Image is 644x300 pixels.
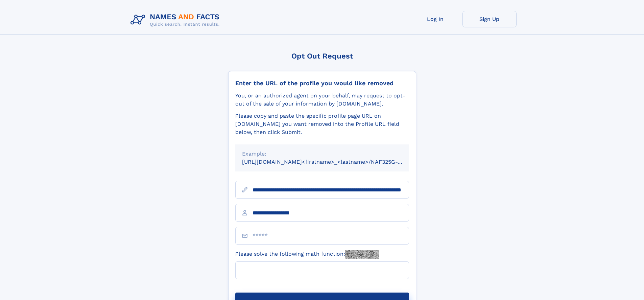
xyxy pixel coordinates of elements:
[235,112,409,136] div: Please copy and paste the specific profile page URL on [DOMAIN_NAME] you want removed into the Pr...
[128,11,225,29] img: Logo Names and Facts
[235,79,409,87] div: Enter the URL of the profile you would like removed
[242,150,402,158] div: Example:
[228,52,416,60] div: Opt Out Request
[408,11,462,27] a: Log In
[462,11,517,27] a: Sign Up
[235,92,409,108] div: You, or an authorized agent on your behalf, may request to opt-out of the sale of your informatio...
[242,159,422,165] small: [URL][DOMAIN_NAME]<firstname>_<lastname>/NAF325G-xxxxxxxx
[235,250,379,259] label: Please solve the following math function:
